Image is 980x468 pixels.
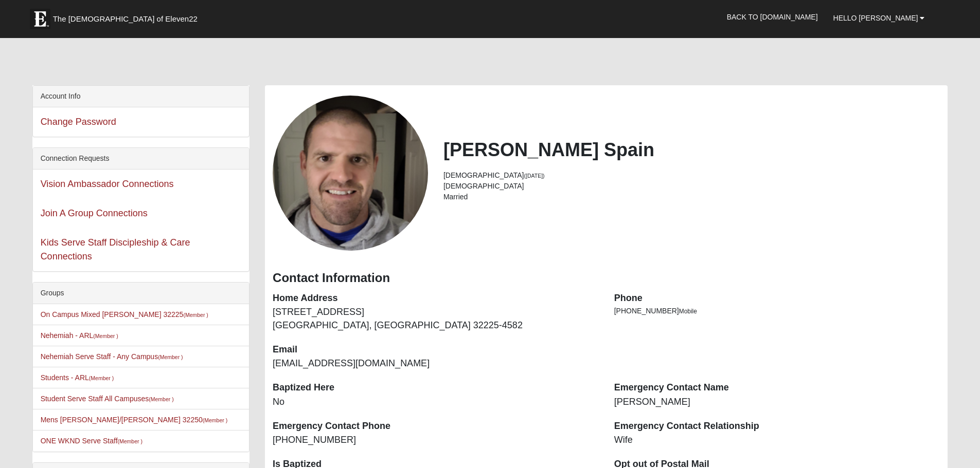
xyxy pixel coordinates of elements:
[614,306,940,316] li: [PHONE_NUMBER]
[41,437,142,445] a: ONE WKND Serve Staff(Member )
[273,96,428,251] a: View Fullsize Photo
[679,308,697,315] span: Mobile
[33,86,249,107] div: Account Info
[41,310,208,319] a: On Campus Mixed [PERSON_NAME] 32225(Member )
[41,395,174,403] a: Student Serve Staff All Campuses(Member )
[41,179,174,189] a: Vision Ambassador Connections
[833,14,918,22] span: Hello [PERSON_NAME]
[443,139,940,161] h2: [PERSON_NAME] Spain
[89,375,114,381] small: (Member )
[614,292,940,305] dt: Phone
[273,292,599,305] dt: Home Address
[41,331,118,340] a: Nehemiah - ARL(Member )
[443,192,940,202] li: Married
[25,4,230,29] a: The [DEMOGRAPHIC_DATA] of Eleven22
[158,354,183,360] small: (Member )
[93,333,118,339] small: (Member )
[149,396,173,402] small: (Member )
[53,14,198,24] span: The [DEMOGRAPHIC_DATA] of Eleven22
[273,271,940,286] h3: Contact Information
[118,438,142,444] small: (Member )
[614,381,940,395] dt: Emergency Contact Name
[443,170,940,181] li: [DEMOGRAPHIC_DATA]
[273,396,599,409] dd: No
[41,373,114,382] a: Students - ARL(Member )
[273,343,599,357] dt: Email
[614,434,940,447] dd: Wife
[30,9,50,29] img: Eleven22 logo
[614,396,940,409] dd: [PERSON_NAME]
[183,312,208,318] small: (Member )
[273,357,599,370] dd: [EMAIL_ADDRESS][DOMAIN_NAME]
[41,208,148,218] a: Join A Group Connections
[826,5,933,31] a: Hello [PERSON_NAME]
[203,417,227,423] small: (Member )
[41,416,228,424] a: Mens [PERSON_NAME]/[PERSON_NAME] 32250(Member )
[41,237,190,261] a: Kids Serve Staff Discipleship & Care Connections
[33,283,249,304] div: Groups
[273,381,599,395] dt: Baptized Here
[614,420,940,433] dt: Emergency Contact Relationship
[524,173,545,179] small: ([DATE])
[273,434,599,447] dd: [PHONE_NUMBER]
[273,306,599,332] dd: [STREET_ADDRESS] [GEOGRAPHIC_DATA], [GEOGRAPHIC_DATA] 32225-4582
[719,4,826,30] a: Back to [DOMAIN_NAME]
[443,181,940,192] li: [DEMOGRAPHIC_DATA]
[41,352,183,361] a: Nehemiah Serve Staff - Any Campus(Member )
[33,148,249,170] div: Connection Requests
[273,420,599,433] dt: Emergency Contact Phone
[41,117,116,127] a: Change Password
